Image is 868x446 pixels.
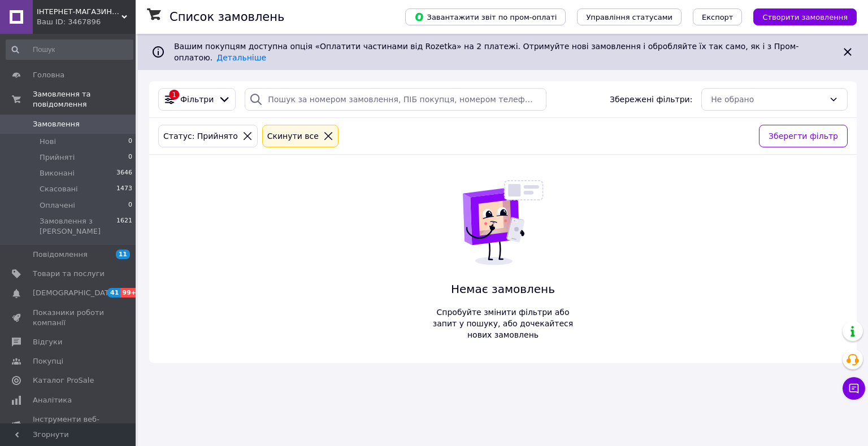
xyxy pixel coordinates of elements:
[40,200,75,211] span: Оплачені
[120,288,139,298] span: 99+
[180,94,214,105] span: Фільтри
[161,130,240,142] div: Статус: Прийнято
[33,356,63,366] span: Покупці
[37,7,121,17] span: ІНТЕРНЕТ-МАГАЗИН "Доставлено "
[116,216,132,237] span: 1621
[40,216,116,237] span: Замовлення з [PERSON_NAME]
[170,10,284,24] h1: Список замовлень
[40,184,78,194] span: Скасовані
[116,250,130,259] span: 11
[40,168,75,178] span: Виконані
[33,414,105,435] span: Інструменти веб-майстра та SEO
[33,119,80,129] span: Замовлення
[33,70,64,80] span: Головна
[769,130,838,142] span: Зберегти фільтр
[116,168,132,178] span: 3646
[40,152,75,163] span: Прийняті
[33,308,105,328] span: Показники роботи компанії
[107,288,120,298] span: 41
[586,13,672,21] span: Управління статусами
[6,40,133,60] input: Пошук
[216,53,266,62] a: Детальніше
[702,13,734,21] span: Експорт
[414,12,557,22] span: Завантажити звіт по пром-оплаті
[33,250,88,260] span: Повідомлення
[33,269,105,279] span: Товари та послуги
[33,89,136,110] span: Замовлення та повідомлення
[128,200,132,211] span: 0
[428,281,578,298] span: Немає замовлень
[742,12,857,21] a: Створити замовлення
[116,184,132,194] span: 1473
[753,8,857,25] button: Створити замовлення
[37,17,136,27] div: Ваш ID: 3467896
[759,125,848,147] button: Зберегти фільтр
[33,288,116,298] span: [DEMOGRAPHIC_DATA]
[428,307,578,340] span: Спробуйте змінити фільтри або запит у пошуку, або дочекайтеся нових замовлень
[610,94,692,105] span: Збережені фільтри:
[245,88,546,111] input: Пошук за номером замовлення, ПІБ покупця, номером телефону, Email, номером накладної
[33,375,94,386] span: Каталог ProSale
[843,377,865,400] button: Чат з покупцем
[33,395,72,405] span: Аналітика
[33,337,62,347] span: Відгуки
[40,137,56,147] span: Нові
[577,8,682,25] button: Управління статусами
[128,152,132,163] span: 0
[265,130,321,142] div: Cкинути все
[128,137,132,147] span: 0
[405,8,566,25] button: Завантажити звіт по пром-оплаті
[711,93,824,106] div: Не обрано
[174,42,798,62] span: Вашим покупцям доступна опція «Оплатити частинами від Rozetka» на 2 платежі. Отримуйте нові замов...
[762,13,848,21] span: Створити замовлення
[693,8,743,25] button: Експорт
